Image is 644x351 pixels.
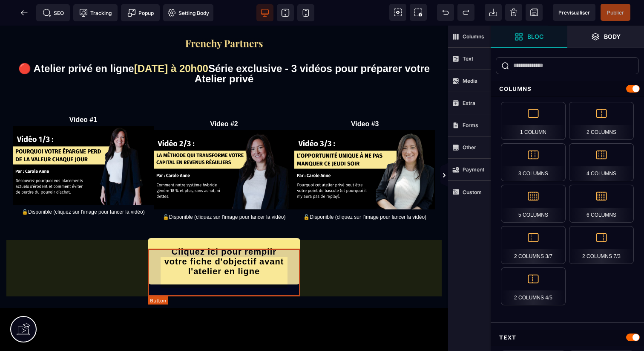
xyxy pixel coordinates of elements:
[604,33,621,40] strong: Body
[13,38,435,58] div: 🔴 Atelier privé en ligne Série exclusive - 3 vidéos pour préparer votre Atelier privé
[463,100,475,106] strong: Extra
[463,166,484,173] strong: Payment
[569,143,634,181] div: 4 Columns
[463,189,482,195] strong: Custom
[43,9,64,17] span: SEO
[463,144,476,151] strong: Other
[501,226,566,264] div: 2 Columns 3/7
[463,33,484,40] strong: Columns
[184,13,264,23] img: f2a3730b544469f405c58ab4be6274e8_Capture_d%E2%80%99e%CC%81cran_2025-09-01_a%CC%80_20.57.27.png
[501,102,566,140] div: 1 Column
[491,81,644,97] div: Columns
[553,4,595,21] span: Preview
[527,33,543,40] strong: Bloc
[569,185,634,223] div: 6 Columns
[148,212,300,259] button: Cliquez ici pour remplir votre fiche d'objectif avant l'atelier en ligne
[303,189,426,194] span: 🔓Disponible (cliquez sur l'image pour lancer la vidéo)
[607,9,624,16] span: Publier
[463,55,473,62] strong: Text
[463,122,478,128] strong: Forms
[389,4,406,21] span: View components
[567,26,644,48] span: Open Layer Manager
[491,330,644,345] div: Text
[13,181,154,191] text: 🔓Disponible (cliquez sur l'image pour lancer la vidéo)
[127,9,154,17] span: Popup
[154,104,295,184] img: 6fd445e8ec61bf7b7b6546b80f228ae1_2.png
[558,9,590,16] span: Previsualiser
[569,102,634,140] div: 2 Columns
[167,9,209,17] span: Setting Body
[79,9,112,17] span: Tracking
[210,95,238,102] b: Video #2
[163,189,286,194] span: 🔓Disponible (cliquez sur l'image pour lancer la vidéo)
[491,26,567,48] span: Open Blocks
[501,185,566,223] div: 5 Columns
[501,143,566,181] div: 3 Columns
[569,226,634,264] div: 2 Columns 7/3
[501,267,566,305] div: 2 Columns 4/5
[69,90,98,98] b: Video #1
[410,4,427,21] span: Screenshot
[351,95,379,102] b: Video #3
[13,100,154,180] img: 460209954afb98c818f0e71fec9f04ba_1.png
[463,78,477,84] strong: Media
[294,104,435,184] img: 6fd445e8ec61bf7b7b6546b80f228ae1_3.png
